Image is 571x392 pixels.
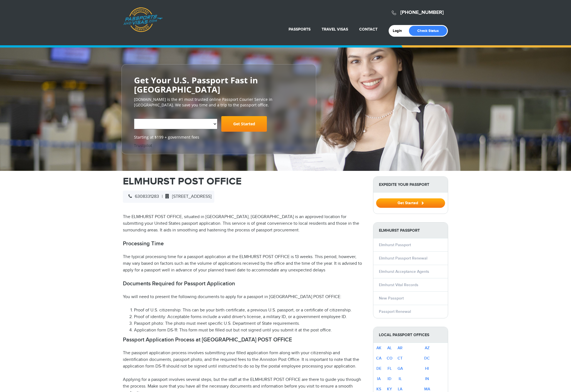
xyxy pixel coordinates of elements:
strong: Expedite Your Passport [373,177,448,193]
h2: Passport Application Process at [GEOGRAPHIC_DATA] POST OFFICE [123,336,365,343]
a: Contact [359,27,378,32]
div: | [123,191,214,203]
li: Application form DS-11: This form must be filled out but not signed until you submit it at the po... [134,327,365,334]
a: MA [424,387,430,391]
strong: Local Passport Offices [373,327,448,343]
a: CT [398,356,403,361]
a: Elmhurst Vital Records [379,283,418,287]
a: Passports [289,27,311,32]
p: You will need to present the following documents to apply for a passport in [GEOGRAPHIC_DATA] POS... [123,294,365,300]
li: Passport photo: The photo must meet specific U.S. Department of State requirements. [134,320,365,327]
a: CA [376,356,381,361]
a: AZ [425,346,430,350]
p: The passport application process involves submitting your filled application form along with your... [123,350,365,370]
a: Login [393,29,406,33]
h2: Get Your U.S. Passport Fast in [GEOGRAPHIC_DATA] [134,76,304,94]
a: KY [387,387,392,391]
a: Elmhurst Acceptance Agents [379,269,429,274]
a: IL [399,376,402,381]
a: CO [387,356,393,361]
a: Trustpilot [134,143,152,148]
a: Get Started [376,201,445,205]
p: The typical processing time for a passport application at the ELMHURST POST OFFICE is 13 weeks. T... [123,254,365,274]
button: Get Started [376,198,445,208]
a: Travel Visas [322,27,348,32]
a: Check Status [409,26,447,36]
a: DE [376,366,381,371]
p: The ELMHURST POST OFFICE, situated in [GEOGRAPHIC_DATA], [GEOGRAPHIC_DATA] is an approved locatio... [123,214,365,234]
a: IN [425,376,429,381]
a: AL [387,346,392,350]
h1: ELMHURST POST OFFICE [123,176,365,186]
a: HI [425,366,429,371]
a: LA [398,387,402,391]
a: Get Started [221,116,267,132]
strong: Elmhurst Passport [373,223,448,238]
a: Passports & [DOMAIN_NAME] [123,7,163,32]
a: Passport Renewal [379,309,411,314]
a: Elmhurst Passport [379,243,411,247]
a: [PHONE_NUMBER] [400,9,444,16]
a: DC [424,356,430,361]
a: FL [388,366,392,371]
li: Proof of identity: Acceptable forms include a valid driver's license, a military ID, or a governm... [134,314,365,320]
h2: Documents Required for Passport Application [123,280,365,287]
a: AR [398,346,403,350]
a: AK [376,346,381,350]
a: IA [377,376,381,381]
a: New Passport [379,296,404,301]
a: Elmhurst Passport Renewal [379,256,427,261]
a: ID [388,376,391,381]
li: Proof of U.S. citizenship: This can be your birth certificate, a previous U.S. passport, or a cer... [134,307,365,314]
p: [DOMAIN_NAME] is the #1 most trusted online Passport Courier Service in [GEOGRAPHIC_DATA]. We sav... [134,97,304,108]
h2: Processing Time [123,240,365,247]
a: GA [398,366,403,371]
a: KS [376,387,381,391]
span: [STREET_ADDRESS] [163,194,212,199]
span: Starting at $199 + government fees [134,134,304,140]
span: 6308331283 [126,194,159,199]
